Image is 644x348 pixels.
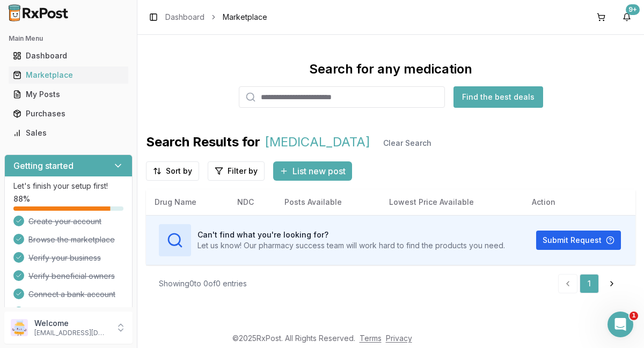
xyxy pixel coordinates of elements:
[276,189,380,215] th: Posts Available
[360,334,382,343] a: Terms
[4,105,133,122] button: Purchases
[523,189,635,215] th: Action
[34,318,109,329] p: Welcome
[165,12,267,23] nav: breadcrumb
[28,289,115,300] span: Connect a bank account
[13,50,124,61] div: Dashboard
[13,70,124,80] div: Marketplace
[626,4,640,15] div: 9+
[273,167,352,177] a: List new post
[146,189,229,215] th: Drug Name
[4,4,73,21] img: RxPost Logo
[4,86,133,103] button: My Posts
[9,34,128,43] h2: Main Menu
[159,278,247,289] div: Showing 0 to 0 of 0 entries
[9,104,128,123] a: Purchases
[9,123,128,143] a: Sales
[229,189,276,215] th: NDC
[146,161,199,181] button: Sort by
[28,234,115,245] span: Browse the marketplace
[197,240,505,251] p: Let us know! Our pharmacy success team will work hard to find the products you need.
[197,229,505,240] h3: Can't find what you're looking for?
[11,319,28,336] img: User avatar
[580,274,599,293] a: 1
[608,312,633,337] iframe: Intercom live chat
[558,274,623,293] nav: pagination
[13,159,74,172] h3: Getting started
[630,312,638,320] span: 1
[9,85,128,104] a: My Posts
[9,65,128,85] a: Marketplace
[13,181,123,191] p: Let's finish your setup first!
[13,128,124,138] div: Sales
[265,134,370,153] span: [MEDICAL_DATA]
[9,46,128,65] a: Dashboard
[453,86,543,108] button: Find the best deals
[13,194,30,204] span: 88 %
[165,12,204,23] a: Dashboard
[4,47,133,64] button: Dashboard
[386,334,412,343] a: Privacy
[228,166,258,176] span: Filter by
[309,61,472,78] div: Search for any medication
[273,161,352,181] button: List new post
[536,231,621,250] button: Submit Request
[618,9,635,26] button: 9+
[375,134,440,153] button: Clear Search
[34,329,109,337] p: [EMAIL_ADDRESS][DOMAIN_NAME]
[13,108,124,119] div: Purchases
[28,216,101,227] span: Create your account
[146,134,260,153] span: Search Results for
[28,253,101,263] span: Verify your business
[208,161,265,181] button: Filter by
[166,166,192,176] span: Sort by
[28,271,115,282] span: Verify beneficial owners
[380,189,523,215] th: Lowest Price Available
[601,274,623,293] a: Go to next page
[4,66,133,84] button: Marketplace
[4,124,133,142] button: Sales
[13,89,124,100] div: My Posts
[223,12,267,23] span: Marketplace
[292,165,346,177] span: List new post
